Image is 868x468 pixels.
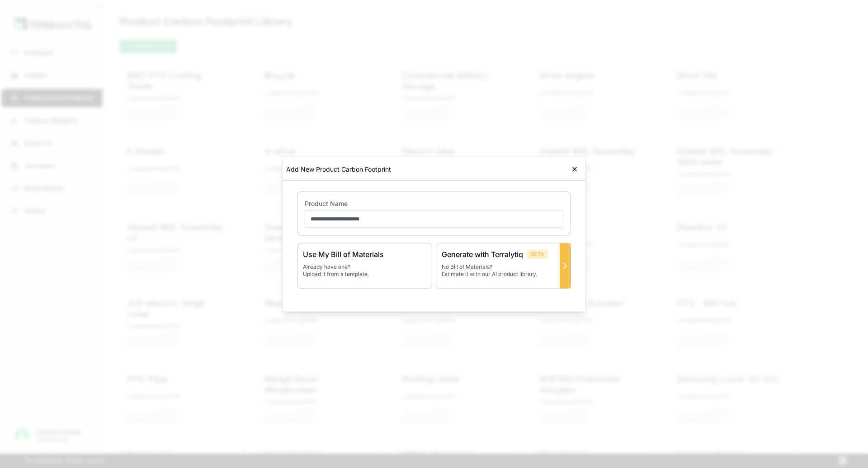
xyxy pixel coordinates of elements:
[305,199,563,208] label: Product Name
[286,165,391,174] h2: Add New Product Carbon Footprint
[303,263,426,278] p: Already have one? Upload it from a template.
[527,250,548,259] span: BETA
[442,263,565,278] p: No Bill of Materials? Estimate it with our AI product library.
[303,249,426,260] h3: Use My Bill of Materials
[442,249,523,260] h3: Generate with Terralytiq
